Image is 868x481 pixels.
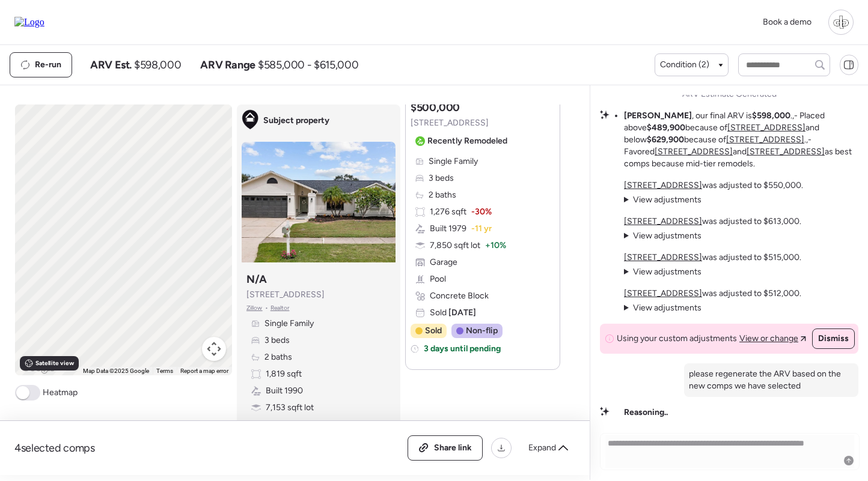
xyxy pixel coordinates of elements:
span: ARV Est. [90,58,132,72]
summary: View adjustments [624,266,701,278]
span: Non-flip [466,325,498,337]
a: [STREET_ADDRESS] [624,180,702,190]
span: View adjustments [633,303,701,313]
span: View adjustments [633,195,701,205]
span: • [265,303,268,313]
span: Book a demo [763,17,811,27]
span: Garage [430,256,457,268]
span: Built 1990 [266,385,303,397]
span: [DATE] [447,307,476,318]
span: -11 yr [471,223,492,235]
p: was adjusted to $613,000. [624,216,801,228]
a: [STREET_ADDRESS] [624,216,702,226]
span: 3 days until pending [424,343,501,355]
span: $585,000 - $615,000 [258,58,358,72]
a: View or change [739,333,806,345]
span: 3 beds [264,334,290,346]
strong: $629,900 [647,135,684,145]
span: 1,819 sqft [266,368,302,380]
span: 1,276 sqft [430,206,466,218]
a: [STREET_ADDRESS] [655,147,733,157]
span: Heatmap [43,387,78,399]
span: [STREET_ADDRESS] [246,289,325,301]
span: 7,153 sqft lot [266,402,314,414]
span: Recently Remodeled [427,135,507,147]
span: Re-run [35,59,61,71]
span: Sold [430,307,476,319]
button: Map camera controls [202,337,226,361]
span: View adjustments [633,267,701,277]
a: Report a map error [180,368,228,374]
span: 4 selected comps [14,441,95,455]
a: Open this area in Google Maps (opens a new window) [18,360,58,375]
span: Share link [434,442,472,454]
a: [STREET_ADDRESS] [726,135,804,145]
p: was adjusted to $512,000. [624,288,801,300]
span: [STREET_ADDRESS] [411,117,489,129]
span: Reasoning.. [624,407,668,419]
p: was adjusted to $550,000. [624,180,803,192]
summary: View adjustments [624,230,701,242]
span: View adjustments [633,231,701,241]
img: Logo [14,17,44,28]
span: $598,000 [134,58,181,72]
span: + 10% [485,240,506,252]
span: 7,850 sqft lot [430,240,480,252]
span: Sold [425,325,442,337]
h3: N/A [246,272,267,286]
span: Satellite view [35,358,74,368]
span: Dismiss [818,333,849,345]
span: ARV Range [200,58,255,72]
img: Google [18,360,58,375]
span: Zillow [246,303,263,313]
p: please regenerate the ARV based on the new comps we have selected [689,368,854,392]
strong: $489,900 [647,123,685,133]
span: Pool [430,273,446,285]
span: Expand [528,442,556,454]
span: Single Family [429,156,478,168]
span: Map Data ©2025 Google [83,368,149,374]
span: Garage [266,419,293,431]
a: Terms (opens in new tab) [156,368,173,374]
a: [STREET_ADDRESS] [747,147,825,157]
a: [STREET_ADDRESS] [624,252,702,262]
span: Subject property [263,115,329,127]
span: 2 baths [429,189,456,201]
span: -30% [471,206,492,218]
span: Concrete Block [430,290,489,302]
span: 2 baths [264,351,292,363]
span: Realtor [270,303,290,313]
span: Single Family [264,318,314,330]
span: Using your custom adjustments [617,333,737,345]
strong: $598,000 [752,110,790,121]
span: View or change [739,333,798,345]
span: 3 beds [429,172,454,184]
span: Condition (2) [660,59,709,71]
summary: View adjustments [624,302,701,314]
li: , our final ARV is .,- Placed above because of and below because of .,- Favored and as best comps... [624,110,858,170]
summary: View adjustments [624,194,701,206]
p: was adjusted to $515,000. [624,252,801,264]
span: Built 1979 [430,223,466,235]
a: [STREET_ADDRESS] [624,288,702,298]
a: [STREET_ADDRESS] [727,123,805,133]
strong: [PERSON_NAME] [624,110,692,121]
h3: $500,000 [411,100,460,115]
